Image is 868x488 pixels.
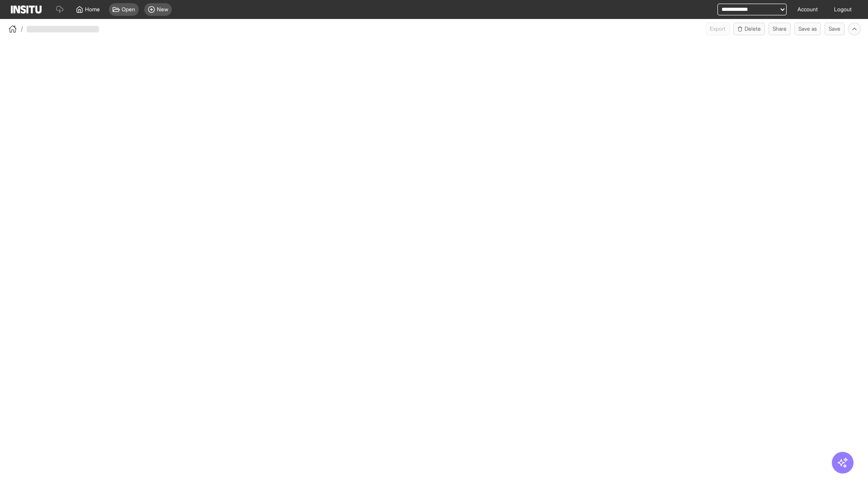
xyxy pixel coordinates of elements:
[769,23,791,35] button: Share
[157,6,168,13] span: New
[733,23,765,35] button: Delete
[825,23,844,35] button: Save
[794,23,821,35] button: Save as
[11,5,42,14] img: Logo
[85,6,100,13] span: Home
[706,23,730,35] button: Export
[7,23,23,34] button: /
[122,6,135,13] span: Open
[21,24,23,33] span: /
[706,23,730,35] span: Can currently only export from Insights reports.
